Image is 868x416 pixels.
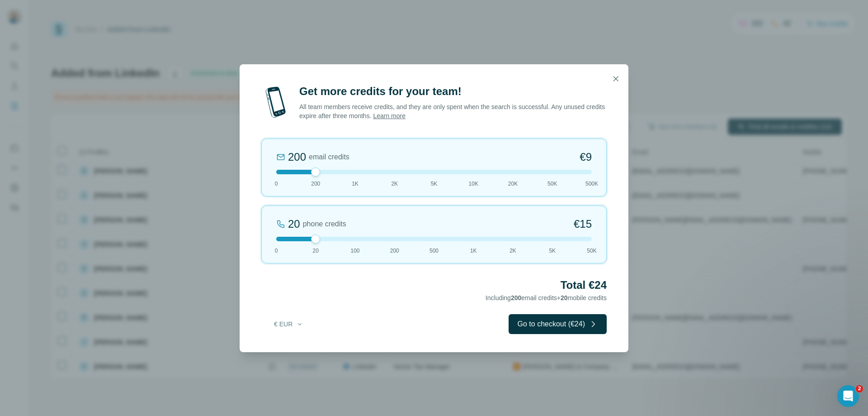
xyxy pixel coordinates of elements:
[429,247,439,255] span: 500
[837,385,859,407] iframe: Intercom live chat
[313,247,319,255] span: 20
[561,294,568,301] span: 20
[350,247,359,255] span: 100
[299,102,607,120] p: All team members receive credits, and they are only spent when the search is successful. Any unus...
[261,84,290,120] img: mobile-phone
[288,150,306,164] div: 200
[508,180,518,188] span: 20K
[390,247,399,255] span: 200
[275,247,278,255] span: 0
[547,180,557,188] span: 50K
[311,180,320,188] span: 200
[574,217,592,231] span: €15
[391,180,398,188] span: 2K
[373,112,406,120] a: Learn more
[470,247,477,255] span: 1K
[585,180,598,188] span: 500K
[268,316,310,332] button: € EUR
[261,278,607,292] h2: Total €24
[486,294,607,301] span: Including email credits + mobile credits
[309,152,349,163] span: email credits
[431,180,438,188] span: 5K
[469,180,478,188] span: 10K
[580,150,592,164] span: €9
[856,385,863,392] span: 2
[587,247,596,255] span: 50K
[511,294,521,301] span: 200
[509,247,516,255] span: 2K
[303,219,346,230] span: phone credits
[509,314,607,334] button: Go to checkout (€24)
[275,180,278,188] span: 0
[352,180,359,188] span: 1K
[288,217,300,231] div: 20
[549,247,556,255] span: 5K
